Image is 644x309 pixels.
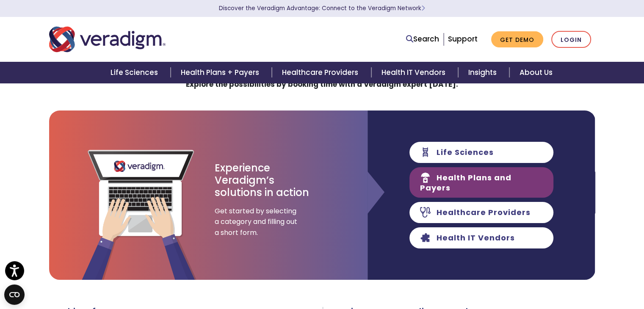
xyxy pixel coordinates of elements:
a: Search [406,33,439,45]
a: Health Plans + Payers [171,62,272,83]
a: Life Sciences [100,62,171,83]
a: Get Demo [491,31,543,48]
a: Healthcare Providers [272,62,371,83]
span: Get started by selecting a category and filling out a short form. [215,206,299,238]
img: Veradigm logo [49,25,166,53]
span: Learn More [421,4,425,12]
button: Open CMP widget [4,284,25,305]
a: Login [551,31,591,48]
a: Insights [458,62,509,83]
h3: Experience Veradigm’s solutions in action [215,162,310,199]
strong: Explore the possibilities by booking time with a Veradigm expert [DATE]. [186,79,458,89]
a: Discover the Veradigm Advantage: Connect to the Veradigm NetworkLearn More [219,4,425,12]
a: Health IT Vendors [371,62,458,83]
a: About Us [509,62,563,83]
a: Support [448,34,478,44]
